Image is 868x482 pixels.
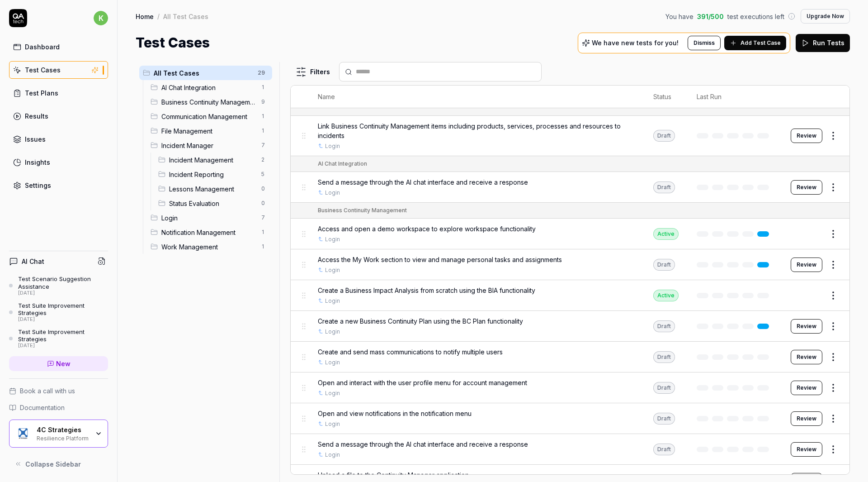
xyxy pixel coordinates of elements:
[290,63,335,81] button: Filters
[791,129,822,143] button: Review
[325,420,340,428] a: Login
[9,420,108,448] button: 4C Strategies Logo4C StrategiesResilience Platform
[18,316,108,323] div: [DATE]
[161,83,256,92] span: AI Chat Integration
[25,134,46,144] div: Issues
[291,434,849,465] tr: Send a message through the AI chat interface and receive a responseLoginDraftReview
[18,275,108,290] div: Test Scenario Suggestion Assistance
[157,12,160,21] div: /
[163,12,208,21] div: All Test Cases
[25,459,81,469] span: Collapse Sidebar
[254,67,269,78] span: 29
[258,212,269,223] span: 7
[258,96,269,107] span: 9
[791,381,822,395] a: Review
[147,95,272,109] div: Drag to reorderBusiness Continuity Management9
[653,130,675,142] div: Draft
[688,36,721,50] button: Dismiss
[169,155,256,165] span: Incident Management
[791,350,822,364] button: Review
[155,153,272,167] div: Drag to reorderIncident Management2
[325,451,340,459] a: Login
[644,86,688,108] th: Status
[56,359,71,368] span: New
[318,316,523,326] span: Create a new Business Continuity Plan using the BC Plan functionality
[9,386,108,396] a: Book a call with us
[9,177,108,194] a: Settings
[25,157,50,167] div: Insights
[791,180,822,195] a: Review
[169,184,256,194] span: Lessons Management
[147,138,272,153] div: Drag to reorderIncident Manager7
[9,130,108,148] a: Issues
[9,153,108,171] a: Insights
[155,196,272,210] div: Drag to reorderStatus Evaluation0
[9,61,108,79] a: Test Cases
[665,12,693,21] span: You have
[9,328,108,349] a: Test Suite Improvement Strategies[DATE]
[318,286,535,295] span: Create a Business Impact Analysis from scratch using the BIA functionality
[318,439,528,449] span: Send a message through the AI chat interface and receive a response
[258,111,269,122] span: 1
[25,65,61,75] div: Test Cases
[318,255,562,264] span: Access the My Work section to view and manage personal tasks and assignments
[258,154,269,165] span: 2
[309,86,644,108] th: Name
[291,311,849,342] tr: Create a new Business Continuity Plan using the BC Plan functionalityLoginDraftReview
[258,183,269,194] span: 0
[325,297,340,305] a: Login
[325,266,340,274] a: Login
[161,97,256,107] span: Business Continuity Management
[724,36,786,50] button: Add Test Case
[688,86,782,108] th: Last Run
[154,68,252,78] span: All Test Cases
[161,141,256,150] span: Incident Manager
[25,88,58,98] div: Test Plans
[161,126,256,136] span: File Management
[727,12,784,21] span: test executions left
[258,241,269,252] span: 1
[94,11,108,25] span: k
[18,290,108,296] div: [DATE]
[653,181,675,193] div: Draft
[325,358,340,367] a: Login
[325,189,340,197] a: Login
[318,378,527,387] span: Open and interact with the user profile menu for account management
[653,413,675,425] div: Draft
[155,181,272,196] div: Drag to reorderLessons Management0
[318,347,503,357] span: Create and send mass communications to notify multiple users
[9,38,108,56] a: Dashboard
[653,259,675,271] div: Draft
[653,382,675,394] div: Draft
[161,213,256,223] span: Login
[15,425,31,442] img: 4C Strategies Logo
[291,372,849,403] tr: Open and interact with the user profile menu for account managementLoginDraftReview
[18,302,108,317] div: Test Suite Improvement Strategies
[791,258,822,272] button: Review
[801,9,850,24] button: Upgrade Now
[147,109,272,124] div: Drag to reorderCommunication Management1
[9,275,108,296] a: Test Scenario Suggestion Assistance[DATE]
[653,320,675,332] div: Draft
[18,343,108,349] div: [DATE]
[653,228,679,240] div: Active
[318,206,407,215] div: Business Continuity Management
[9,455,108,473] button: Collapse Sidebar
[22,257,44,266] h4: AI Chat
[318,409,472,418] span: Open and view notifications in the notification menu
[318,177,528,187] span: Send a message through the AI chat interface and receive a response
[258,82,269,93] span: 1
[20,403,65,412] span: Documentation
[653,351,675,363] div: Draft
[161,228,256,237] span: Notification Management
[147,239,272,254] div: Drag to reorderWork Management1
[136,33,210,53] h1: Test Cases
[161,112,256,121] span: Communication Management
[325,328,340,336] a: Login
[25,111,48,121] div: Results
[291,403,849,434] tr: Open and view notifications in the notification menuLoginDraftReview
[318,121,635,140] span: Link Business Continuity Management items including products, services, processes and resources t...
[18,328,108,343] div: Test Suite Improvement Strategies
